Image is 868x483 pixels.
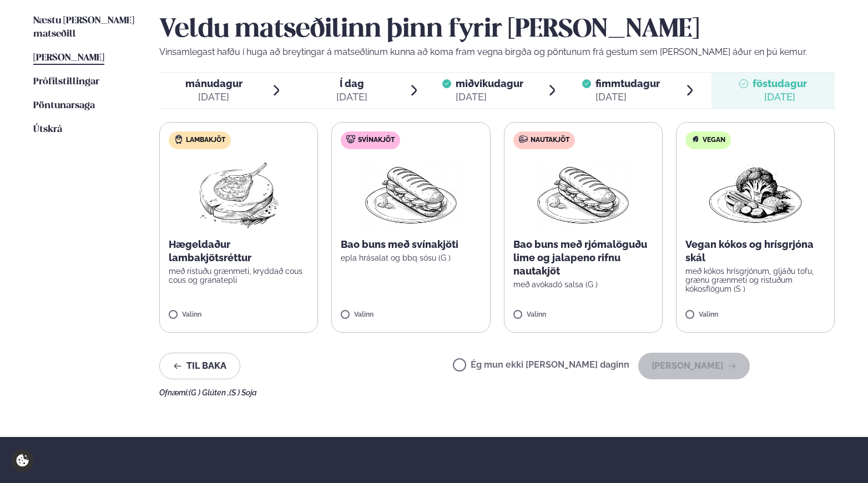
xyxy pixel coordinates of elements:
[531,136,569,145] span: Nautakjöt
[753,78,807,89] span: föstudagur
[190,158,288,229] img: Lamb-Meat.png
[33,14,137,41] a: Næstu [PERSON_NAME] matseðill
[336,77,367,90] span: Í dag
[456,78,523,89] span: miðvikudagur
[358,136,395,145] span: Svínakjöt
[159,388,835,397] div: Ofnæmi:
[33,99,95,113] a: Pöntunarsaga
[362,158,460,229] img: Panini.png
[185,90,243,104] div: [DATE]
[513,238,653,278] p: Bao buns með rjómalöguðu lime og jalapeno rifnu nautakjöt
[189,388,229,397] span: (G ) Glúten ,
[169,238,309,265] p: Hægeldaður lambakjötsréttur
[753,90,807,104] div: [DATE]
[691,135,700,144] img: Vegan.svg
[346,135,355,144] img: pork.svg
[513,280,653,289] p: með avókadó salsa (G )
[33,77,99,87] span: Prófílstillingar
[33,75,99,89] a: Prófílstillingar
[341,253,481,262] p: epla hrásalat og bbq sósu (G )
[229,388,257,397] span: (S ) Soja
[456,90,523,104] div: [DATE]
[11,449,34,472] a: Cookie settings
[33,123,62,136] a: Útskrá
[159,14,835,45] h2: Veldu matseðilinn þinn fyrir [PERSON_NAME]
[33,125,62,134] span: Útskrá
[33,53,104,63] span: [PERSON_NAME]
[169,267,309,284] p: með ristuðu grænmeti, kryddað cous cous og granatepli
[159,353,240,379] button: Til baka
[33,16,134,39] span: Næstu [PERSON_NAME] matseðill
[685,238,825,265] p: Vegan kókos og hrísgrjóna skál
[534,158,632,229] img: Panini.png
[186,136,225,145] span: Lambakjöt
[341,238,481,251] p: Bao buns með svínakjöti
[336,90,367,104] div: [DATE]
[185,78,243,89] span: mánudagur
[174,135,183,144] img: Lamb.svg
[33,101,95,110] span: Pöntunarsaga
[33,52,104,65] a: [PERSON_NAME]
[638,353,750,379] button: [PERSON_NAME]
[685,267,825,293] p: með kókos hrísgrjónum, gljáðu tofu, grænu grænmeti og ristuðum kókosflögum (S )
[596,78,660,89] span: fimmtudagur
[159,45,835,59] p: Vinsamlegast hafðu í huga að breytingar á matseðlinum kunna að koma fram vegna birgða og pöntunum...
[519,135,528,144] img: beef.svg
[703,136,725,145] span: Vegan
[596,90,660,104] div: [DATE]
[706,158,804,229] img: Vegan.png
